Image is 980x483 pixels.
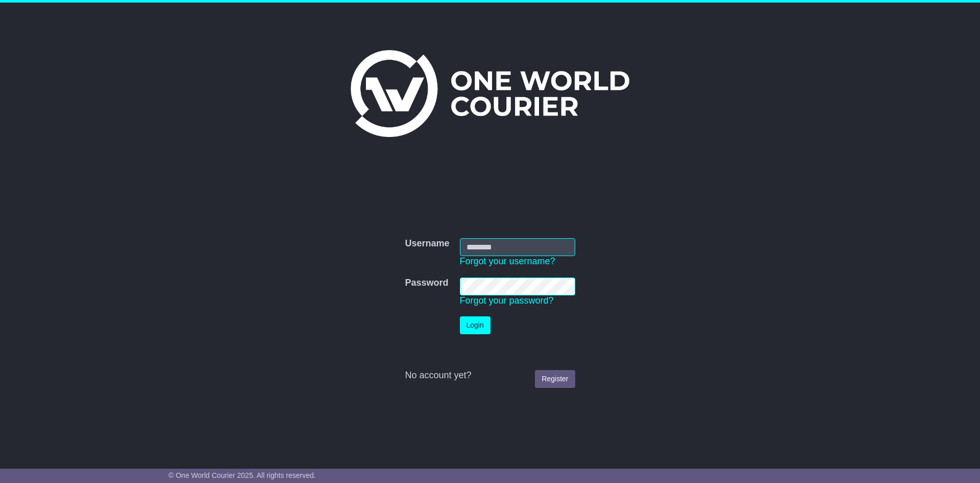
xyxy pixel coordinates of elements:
span: © One World Courier 2025. All rights reserved. [168,471,316,479]
a: Forgot your username? [460,256,555,266]
button: Login [460,316,491,334]
img: One World [351,50,629,137]
div: No account yet? [405,370,575,381]
label: Password [405,278,448,289]
label: Username [405,238,449,249]
a: Forgot your password? [460,295,554,306]
a: Register [535,370,575,388]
